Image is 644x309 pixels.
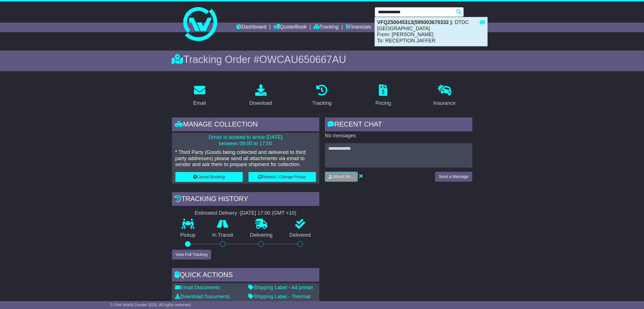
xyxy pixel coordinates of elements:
a: Email Documents [175,285,220,290]
strong: VFQZ50045313(595003670332 ) [377,19,452,25]
a: Pricing [372,82,395,109]
a: Dashboard [236,23,267,32]
div: Email [193,99,206,107]
div: RECENT CHAT [325,117,472,133]
div: Tracking [312,99,331,107]
p: No messages [325,133,472,139]
p: Pickup [172,232,204,238]
button: View Full Tracking [172,250,211,260]
p: Driver is booked to arrive [DATE] between 09:00 to 17:00 [175,134,316,147]
a: Financials [346,23,371,32]
span: OWCAU650667AU [259,54,346,65]
div: : DTDC [GEOGRAPHIC_DATA] From: [PERSON_NAME] To: RECEPTION JAFFER [375,17,487,46]
div: Download [250,99,272,107]
a: Quote/Book [273,23,307,32]
a: Shipping Label - A4 printer [248,285,313,290]
div: Quick Actions [172,268,319,283]
div: Estimated Delivery - [172,210,319,216]
a: Tracking [309,82,335,109]
div: Pricing [376,99,391,107]
div: [DATE] 17:00 (GMT +10) [240,210,296,216]
div: Tracking Order # [172,53,472,66]
button: Rebook / Change Pickup [248,172,316,182]
p: Delivering [242,232,281,238]
div: Manage collection [172,117,319,133]
span: © One World Courier 2025. All rights reserved. [110,303,192,307]
a: Download [246,82,276,109]
a: Email [189,82,209,109]
a: Tracking [314,23,339,32]
button: Send a Message [435,172,472,182]
div: Insurance [433,99,456,107]
p: * Third Party (Goods being collected and delivered to third party addresses) please send all atta... [175,149,316,168]
button: Cancel Booking [175,172,243,182]
a: Insurance [430,82,459,109]
p: In Transit [204,232,242,238]
a: Shipping Label - Thermal printer [248,294,310,306]
div: Tracking history [172,192,319,207]
p: Delivered [281,232,319,238]
a: Download Documents [175,294,230,299]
